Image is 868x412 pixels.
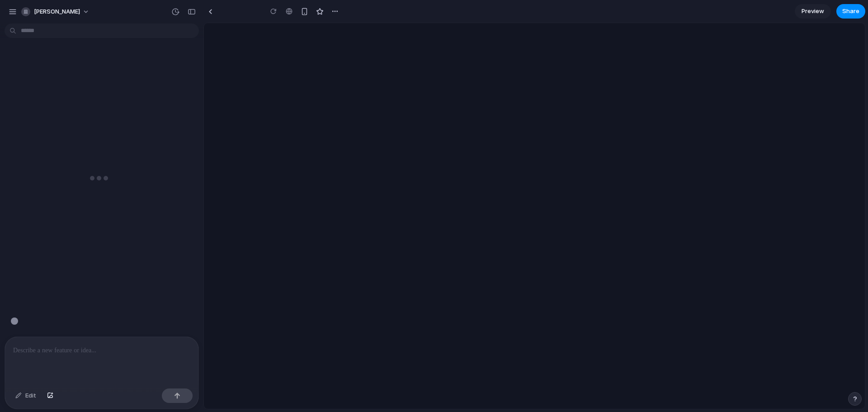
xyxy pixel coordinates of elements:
button: [PERSON_NAME] [18,5,94,19]
a: Preview [795,4,831,19]
span: [PERSON_NAME] [34,7,80,16]
span: Share [842,7,859,16]
span: Preview [802,7,824,16]
button: Share [836,4,865,19]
